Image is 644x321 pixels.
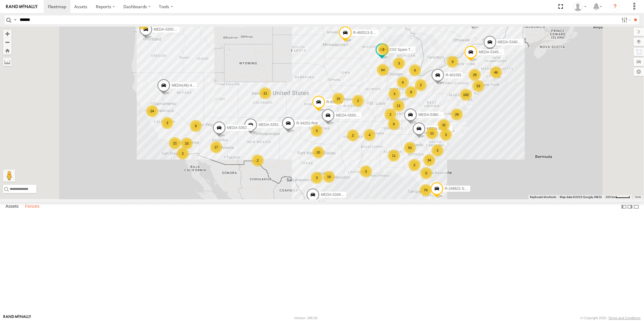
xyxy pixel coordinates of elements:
[336,113,367,117] span: MEDA-555001-Roll
[332,93,344,105] div: 15
[22,203,42,211] label: Fences
[431,144,444,157] div: 3
[445,187,472,191] span: R-248621-Swing
[259,123,290,127] span: MEDA-535215-Roll
[490,66,502,78] div: 46
[627,202,633,211] label: Dock Summary Table to the Right
[560,195,602,199] span: Map data ©2025 Google, INEGI
[323,171,335,183] div: 18
[388,118,400,130] div: 9
[311,172,323,184] div: 3
[420,167,432,179] div: 5
[259,87,271,99] div: 11
[177,147,189,160] div: 2
[472,80,485,92] div: 53
[154,27,185,31] span: MEDA-535014-Roll
[621,202,627,211] label: Dock Summary Table to the Left
[3,315,31,321] a: Visit our Website
[3,30,12,38] button: Zoom in
[498,40,529,44] span: MEDA-534010-Roll
[605,195,616,199] span: 200 km
[146,105,158,117] div: 24
[440,129,452,141] div: 3
[420,184,432,196] div: 79
[360,165,372,177] div: 3
[405,86,417,98] div: 8
[404,142,416,154] div: 50
[294,316,317,320] div: Version: 306.00
[446,73,462,77] span: R-401591
[384,108,397,121] div: 2
[397,76,409,88] div: 6
[604,195,632,199] button: Map Scale: 200 km per 43 pixels
[530,195,556,199] button: Keyboard shortcuts
[311,125,323,137] div: 5
[3,170,15,182] button: Drag Pegman onto the map to open Street View
[479,50,514,54] span: MEDA-534585-Swing
[364,129,376,141] div: 4
[447,56,459,68] div: 9
[2,203,22,211] label: Assets
[388,88,401,100] div: 3
[580,316,641,320] div: © Copyright 2025 -
[634,68,644,76] label: Map Settings
[321,193,352,197] span: MEDA-534904-Roll
[427,127,458,131] span: MEDA-354807-Roll
[409,64,421,76] div: 6
[169,137,181,149] div: 21
[390,48,432,52] span: C02 Spare Tracker - 4084
[460,89,472,101] div: 102
[438,119,450,131] div: 32
[190,120,202,132] div: 6
[347,129,359,141] div: 2
[426,127,438,139] div: 11
[609,316,641,320] a: Terms and Conditions
[172,83,210,88] span: MEDA(48)-486611-Roll
[161,117,173,129] div: 2
[415,79,427,91] div: 2
[408,159,421,171] div: 2
[610,2,620,12] i: ?
[296,121,318,125] span: R-34252-Roll
[3,58,12,66] label: Measure
[312,146,324,158] div: 10
[451,108,463,121] div: 29
[469,69,481,81] div: 29
[353,31,380,35] span: R-460513-Swing
[3,38,12,46] button: Zoom out
[252,154,264,167] div: 2
[619,15,632,24] label: Search Filter Options
[571,2,589,11] div: Jennifer Albro
[393,100,405,112] div: 11
[227,126,258,130] span: MEDA-535213-Roll
[6,5,38,9] img: rand-logo.svg
[352,95,364,107] div: 2
[210,141,222,153] div: 17
[3,46,12,55] button: Zoom Home
[181,137,193,150] div: 15
[377,64,389,76] div: 64
[13,15,18,24] label: Search Query
[327,100,343,104] span: R-655219
[418,113,453,117] span: MEDA-538006-Swing
[633,202,639,211] label: Hide Summary Table
[388,150,400,162] div: 11
[635,196,641,198] a: Terms (opens in new tab)
[423,154,435,166] div: 34
[377,43,390,55] div: 3
[393,57,405,69] div: 3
